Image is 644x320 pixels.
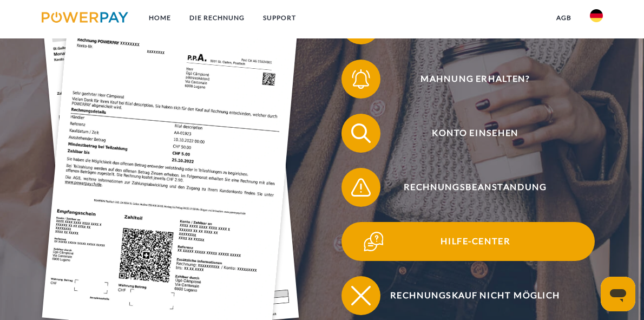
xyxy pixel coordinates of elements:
[547,8,581,28] a: agb
[341,276,595,315] button: Rechnungskauf nicht möglich
[254,8,305,28] a: SUPPORT
[341,114,595,153] button: Konto einsehen
[362,230,386,254] img: qb_help.svg
[327,166,609,209] a: Rechnungsbeanstandung
[356,60,595,99] span: Mahnung erhalten?
[180,8,254,28] a: DIE RECHNUNG
[327,57,609,101] a: Mahnung erhalten?
[349,67,373,92] img: qb_bell.svg
[356,114,595,153] span: Konto einsehen
[42,12,129,23] img: logo-powerpay.svg
[349,284,373,308] img: qb_close.svg
[140,8,180,28] a: Home
[327,112,609,155] a: Konto einsehen
[356,168,595,207] span: Rechnungsbeanstandung
[601,277,635,311] iframe: Schaltfläche zum Öffnen des Messaging-Fensters
[341,168,595,207] button: Rechnungsbeanstandung
[341,222,595,261] button: Hilfe-Center
[341,5,595,44] button: Rechnung erhalten?
[327,220,609,263] a: Hilfe-Center
[356,222,595,261] span: Hilfe-Center
[349,175,373,200] img: qb_warning.svg
[327,3,609,47] a: Rechnung erhalten?
[356,276,595,315] span: Rechnungskauf nicht möglich
[327,274,609,317] a: Rechnungskauf nicht möglich
[590,9,603,22] img: de
[349,121,373,146] img: qb_search.svg
[341,60,595,99] button: Mahnung erhalten?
